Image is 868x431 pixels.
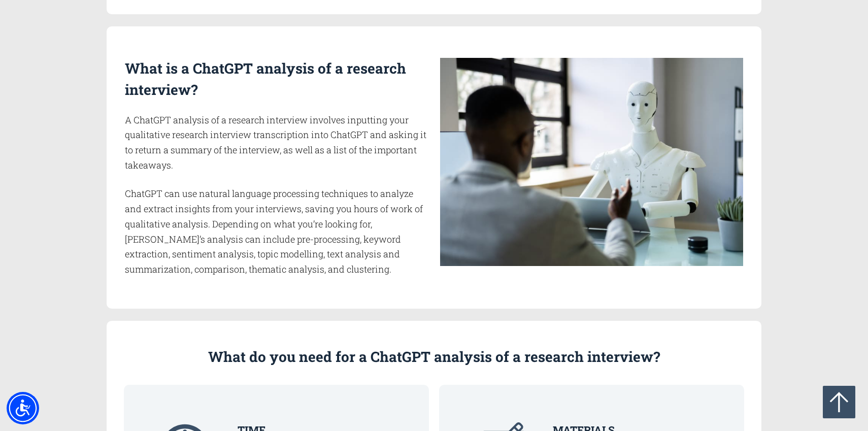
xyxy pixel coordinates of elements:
h2: What is a ChatGPT analysis of a research interview? [125,58,428,101]
p: A ChatGPT analysis of a research interview involves inputting your qualitative research interview... [125,113,428,173]
p: ChatGPT can use natural language processing techniques to analyze and extract insights from your ... [125,186,428,277]
h2: What do you need for a ChatGPT analysis of a research interview? [119,346,749,368]
div: Accessibility Menu [7,392,39,424]
a: Go to top [823,386,855,418]
img: A woman in a casual outfit taking pictures with a disposable camera. [440,58,743,266]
